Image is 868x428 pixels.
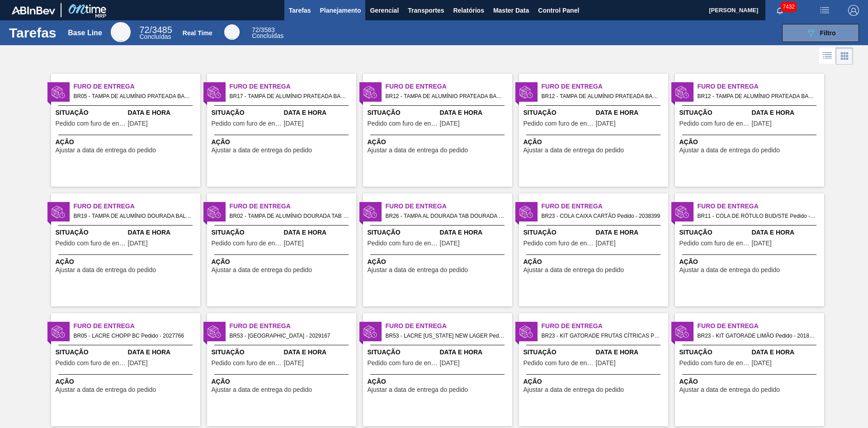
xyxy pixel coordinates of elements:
span: Furo de Entrega [74,202,200,211]
img: Logout [848,5,859,16]
img: status [52,85,65,99]
span: 14/10/2025, [440,360,460,367]
span: Pedido com furo de entrega [524,120,594,127]
span: Ação [524,377,666,386]
span: BR17 - TAMPA DE ALUMÍNIO PRATEADA BALL CDL Pedido - 2039212 [230,91,349,101]
span: Ajustar a data de entrega do pedido [524,386,624,393]
span: 14/10/2025, [440,120,460,127]
span: Situação [56,108,126,118]
span: Ajustar a data de entrega do pedido [679,147,780,154]
img: status [363,325,377,339]
img: status [519,85,533,99]
span: Data e Hora [284,108,354,118]
span: Data e Hora [752,348,822,357]
span: Ajustar a data de entrega do pedido [56,267,156,273]
span: Gerencial [370,5,399,16]
span: Transportes [408,5,444,16]
span: Ação [56,377,198,386]
div: Real Time [252,27,283,39]
span: Ajustar a data de entrega do pedido [212,386,312,393]
span: Ação [679,377,822,386]
span: Furo de Entrega [230,82,356,91]
span: 11/10/2025, [128,240,148,247]
span: / 3583 [252,26,275,33]
span: Ação [212,257,354,267]
span: Ação [524,257,666,267]
span: Situação [212,228,282,237]
span: BR53 - LACRE PATAGÔNIA Pedido - 2029167 [230,331,349,341]
span: Situação [679,348,750,357]
span: Situação [368,108,438,118]
img: status [675,85,689,99]
span: 72 [252,26,259,33]
span: BR23 - COLA CAIXA CARTÃO Pedido - 2038399 [542,211,661,221]
span: Ajustar a data de entrega do pedido [212,267,312,273]
span: Ação [212,377,354,386]
span: Pedido com furo de entrega [524,360,594,367]
span: 14/10/2025, [284,240,304,247]
span: Furo de Entrega [542,82,668,91]
span: Ajustar a data de entrega do pedido [56,147,156,154]
span: Ajustar a data de entrega do pedido [212,147,312,154]
span: Situação [679,108,750,118]
span: 7432 [781,2,797,12]
span: BR12 - TAMPA DE ALUMÍNIO PRATEADA BALL CDL Pedido - 2018610 [386,91,505,101]
span: Tarefas [289,5,311,16]
span: BR19 - TAMPA DE ALUMÍNIO DOURADA BALL CDL Pedido - 2042515 [74,211,193,221]
span: Ação [368,377,510,386]
span: Situação [368,228,438,237]
span: Pedido com furo de entrega [212,240,282,247]
span: Ajustar a data de entrega do pedido [368,147,468,154]
span: Ajustar a data de entrega do pedido [679,267,780,273]
img: status [52,325,65,339]
span: Furo de Entrega [74,321,200,331]
span: Situação [524,108,594,118]
span: Concluídas [252,32,283,39]
span: Data e Hora [440,348,510,357]
span: Pedido com furo de entrega [56,240,126,247]
div: Real Time [183,29,212,37]
span: Ação [56,257,198,267]
img: status [519,325,533,339]
span: 11/10/2025, [596,120,616,127]
span: Data e Hora [128,108,198,118]
span: 12/10/2025, [752,120,772,127]
span: BR23 - KIT GATORADE FRUTAS CÍTRICAS Pedido - 2038893 [542,331,661,341]
span: Data e Hora [752,228,822,237]
span: BR23 - KIT GATORADE LIMÃO Pedido - 2018485 [698,331,817,341]
span: Pedido com furo de entrega [56,360,126,367]
span: Data e Hora [440,108,510,118]
span: Pedido com furo de entrega [679,120,750,127]
span: Furo de Entrega [386,82,512,91]
span: Pedido com furo de entrega [368,240,438,247]
img: status [675,205,689,219]
span: Ação [679,137,822,147]
button: Notificações [765,4,794,17]
div: Visão em Lista [819,47,836,65]
div: Visão em Cards [836,47,853,65]
span: Ação [679,257,822,267]
span: Situação [679,228,750,237]
button: Filtro [782,24,859,42]
span: Furo de Entrega [74,82,200,91]
span: Master Data [493,5,529,16]
span: Pedido com furo de entrega [679,240,750,247]
span: 03/10/2025, [596,240,616,247]
span: Situação [212,108,282,118]
img: TNhmsLtSVTkK8tSr43FrP2fwEKptu5GPRR3wAAAABJRU5ErkJggg== [12,6,55,14]
span: / 3485 [140,25,172,35]
span: Situação [524,348,594,357]
img: status [363,205,377,219]
span: Ajustar a data de entrega do pedido [679,386,780,393]
span: Furo de Entrega [542,202,668,211]
img: userActions [819,5,830,16]
span: Situação [56,228,126,237]
span: Data e Hora [284,348,354,357]
span: Control Panel [538,5,579,16]
div: Base Line [140,26,172,40]
span: 72 [140,25,150,35]
img: status [208,205,221,219]
span: BR12 - TAMPA DE ALUMÍNIO PRATEADA BALL CDL Pedido - 1996181 [698,91,817,101]
span: Pedido com furo de entrega [368,360,438,367]
img: status [519,205,533,219]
